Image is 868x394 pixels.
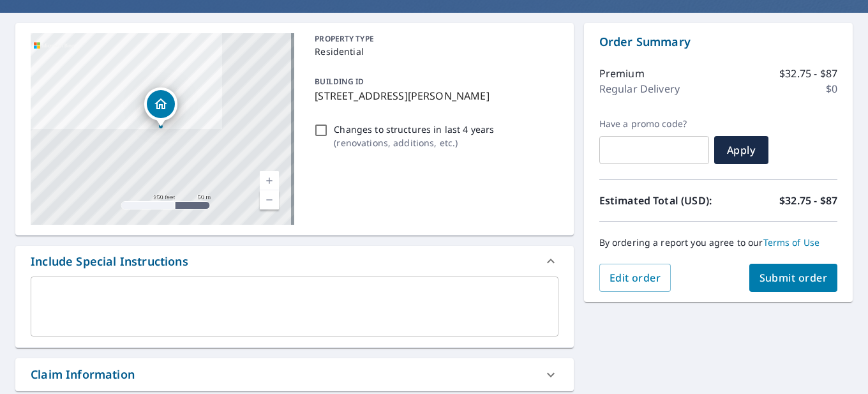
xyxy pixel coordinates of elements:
[826,81,837,96] p: $0
[315,76,364,87] p: BUILDING ID
[599,118,709,130] label: Have a promo code?
[31,366,135,383] div: Claim Information
[144,87,177,127] div: Dropped pin, building 1, Residential property, 911 Campbell Ave Hamilton, OH 45011
[599,66,645,81] p: Premium
[315,33,553,45] p: PROPERTY TYPE
[599,237,837,248] p: By ordering a report you agree to our
[599,193,719,208] p: Estimated Total (USD):
[714,136,768,164] button: Apply
[334,123,494,136] p: Changes to structures in last 4 years
[315,45,553,58] p: Residential
[15,358,574,391] div: Claim Information
[315,88,553,103] p: [STREET_ADDRESS][PERSON_NAME]
[779,193,837,208] p: $32.75 - $87
[724,143,758,157] span: Apply
[260,171,279,190] a: Current Level 17, Zoom In
[260,190,279,209] a: Current Level 17, Zoom Out
[763,236,820,248] a: Terms of Use
[31,253,188,270] div: Include Special Instructions
[779,66,837,81] p: $32.75 - $87
[334,136,494,149] p: ( renovations, additions, etc. )
[610,271,661,285] span: Edit order
[759,271,828,285] span: Submit order
[599,33,837,50] p: Order Summary
[749,264,838,292] button: Submit order
[15,246,574,277] div: Include Special Instructions
[599,81,680,96] p: Regular Delivery
[599,264,671,292] button: Edit order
